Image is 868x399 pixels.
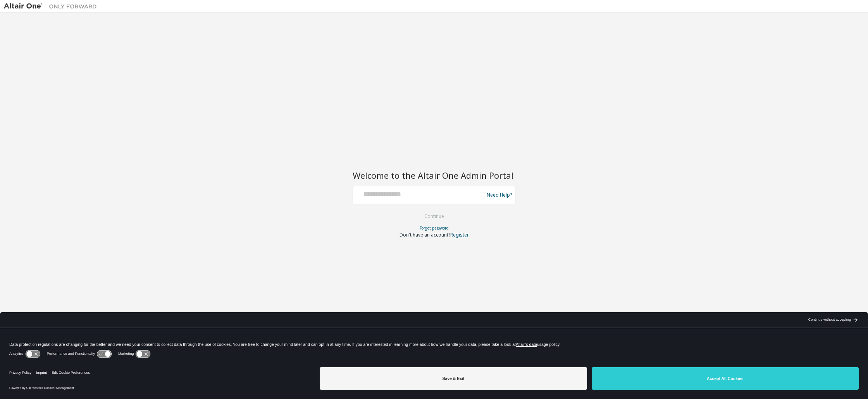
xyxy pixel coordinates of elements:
[400,231,450,238] span: Don't have an account?
[4,2,101,10] img: Altair One
[450,231,469,238] a: Register
[487,195,512,195] a: Need Help?
[420,225,449,231] a: Forgot password
[353,170,515,181] h2: Welcome to the Altair One Admin Portal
